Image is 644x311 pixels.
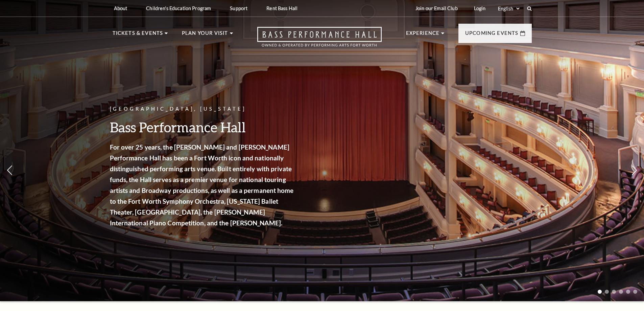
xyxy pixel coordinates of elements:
[497,5,521,12] select: Select:
[113,29,163,41] p: Tickets & Events
[230,5,247,11] p: Support
[110,105,296,113] p: [GEOGRAPHIC_DATA], [US_STATE]
[406,29,440,41] p: Experience
[465,29,519,41] p: Upcoming Events
[110,118,296,136] h3: Bass Performance Hall
[114,5,127,11] p: About
[182,29,228,41] p: Plan Your Visit
[266,5,297,11] p: Rent Bass Hall
[110,143,294,227] strong: For over 25 years, the [PERSON_NAME] and [PERSON_NAME] Performance Hall has been a Fort Worth ico...
[146,5,211,11] p: Children's Education Program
